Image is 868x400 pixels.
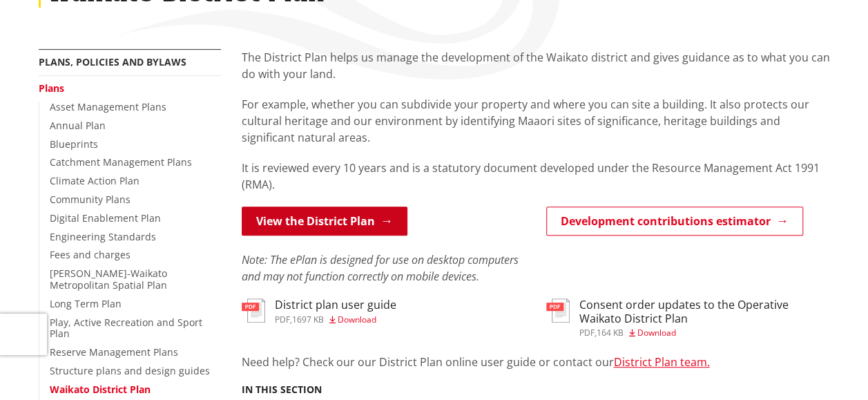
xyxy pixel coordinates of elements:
[39,82,64,95] a: Plans
[546,207,803,236] a: Development contributions estimator
[292,314,324,325] span: 1697 KB
[275,314,290,325] span: pdf
[579,327,595,339] span: pdf
[50,364,210,377] a: Structure plans and design guides
[50,248,131,261] a: Fees and charges
[242,354,830,370] p: Need help? Check our our District Plan online user guide or contact our
[242,298,265,323] img: document-pdf.svg
[637,327,676,339] span: Download
[50,345,178,359] a: Reserve Management Plans
[39,55,186,68] a: Plans, policies and bylaws
[242,49,830,82] p: The District Plan helps us manage the development of the Waikato district and gives guidance as t...
[50,297,122,310] a: Long Term Plan
[50,211,161,225] a: Digital Enablement Plan
[338,314,376,325] span: Download
[50,137,98,151] a: Blueprints
[242,252,519,284] em: Note: The ePlan is designed for use on desktop computers and may not function correctly on mobile...
[242,207,407,236] a: View the District Plan
[50,100,166,113] a: Asset Management Plans
[50,267,167,292] a: [PERSON_NAME]-Waikato Metropolitan Spatial Plan
[50,230,156,243] a: Engineering Standards
[546,298,830,336] a: Consent order updates to the Operative Waikato District Plan pdf,164 KB Download
[50,174,139,187] a: Climate Action Plan
[50,316,202,341] a: Play, Active Recreation and Sport Plan
[579,329,830,337] div: ,
[50,155,192,169] a: Catchment Management Plans
[242,298,396,323] a: District plan user guide pdf,1697 KB Download
[614,354,710,370] a: District Plan team.
[804,342,854,392] iframe: Messenger Launcher
[50,383,151,396] a: Waikato District Plan
[275,298,396,312] h3: District plan user guide
[546,298,570,323] img: document-pdf.svg
[50,119,106,132] a: Annual Plan
[275,316,396,324] div: ,
[242,96,830,146] p: For example, whether you can subdivide your property and where you can site a building. It also p...
[242,384,322,396] h5: In this section
[242,160,830,193] p: It is reviewed every 10 years and is a statutory document developed under the Resource Management...
[50,193,131,206] a: Community Plans
[597,327,624,339] span: 164 KB
[579,298,830,325] h3: Consent order updates to the Operative Waikato District Plan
